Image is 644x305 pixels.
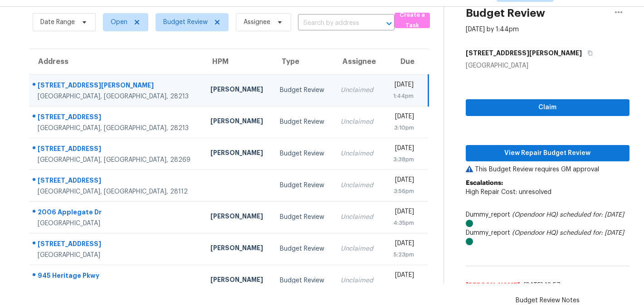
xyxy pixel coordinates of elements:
[38,208,196,219] div: 2006 Applegate Dr
[466,25,519,34] div: [DATE] by 1:44pm
[38,251,196,260] div: [GEOGRAPHIC_DATA]
[280,213,326,222] div: Budget Review
[38,239,196,251] div: [STREET_ADDRESS]
[389,218,414,228] div: 4:35pm
[38,176,196,187] div: [STREET_ADDRESS]
[210,148,265,160] div: [PERSON_NAME]
[210,275,265,286] div: [PERSON_NAME]
[389,250,414,259] div: 5:23pm
[466,281,520,290] span: [PERSON_NAME]
[466,61,629,70] div: [GEOGRAPHIC_DATA]
[280,276,326,285] div: Budget Review
[389,207,414,218] div: [DATE]
[111,18,127,27] span: Open
[273,49,333,74] th: Type
[466,228,629,247] div: Dummy_report
[466,180,503,186] b: Escalations:
[399,10,425,31] span: Create a Task
[383,17,395,30] button: Open
[280,244,326,253] div: Budget Review
[582,45,594,61] button: Copy Address
[560,212,624,218] i: scheduled for: [DATE]
[466,48,582,58] h5: [STREET_ADDRESS][PERSON_NAME]
[210,116,265,128] div: [PERSON_NAME]
[38,187,196,196] div: [GEOGRAPHIC_DATA], [GEOGRAPHIC_DATA], 28112
[389,144,414,155] div: [DATE]
[466,189,551,195] span: High Repair Cost: unresolved
[341,276,375,285] div: Unclaimed
[341,86,375,95] div: Unclaimed
[512,212,558,218] i: (Opendoor HQ)
[38,81,196,92] div: [STREET_ADDRESS][PERSON_NAME]
[512,230,558,236] i: (Opendoor HQ)
[389,92,414,101] div: 1:44pm
[389,271,414,282] div: [DATE]
[389,123,414,132] div: 3:10pm
[38,271,196,282] div: 945 Heritage Pkwy
[38,92,196,101] div: [GEOGRAPHIC_DATA], [GEOGRAPHIC_DATA], 28213
[38,155,196,165] div: [GEOGRAPHIC_DATA], [GEOGRAPHIC_DATA], 28269
[466,145,629,162] button: View Repair Budget Review
[341,213,375,222] div: Unclaimed
[38,144,196,155] div: [STREET_ADDRESS]
[280,117,326,126] div: Budget Review
[341,181,375,190] div: Unclaimed
[163,18,208,27] span: Budget Review
[38,112,196,124] div: [STREET_ADDRESS]
[40,18,75,27] span: Date Range
[341,244,375,253] div: Unclaimed
[524,282,561,289] span: [DATE] 18:57
[280,181,326,190] div: Budget Review
[203,49,273,74] th: HPM
[473,148,622,159] span: View Repair Budget Review
[298,16,369,30] input: Search by address
[210,212,265,223] div: [PERSON_NAME]
[466,99,629,116] button: Claim
[244,18,270,27] span: Assignee
[389,282,414,291] div: 5:35pm
[38,124,196,133] div: [GEOGRAPHIC_DATA], [GEOGRAPHIC_DATA], 28213
[389,155,414,164] div: 3:38pm
[389,175,414,187] div: [DATE]
[466,165,629,174] p: This Budget Review requires GM approval
[466,9,545,18] h2: Budget Review
[560,230,624,236] i: scheduled for: [DATE]
[389,112,414,123] div: [DATE]
[389,187,414,196] div: 3:56pm
[389,80,414,92] div: [DATE]
[333,49,382,74] th: Assignee
[38,282,196,291] div: [GEOGRAPHIC_DATA], [GEOGRAPHIC_DATA], 29715
[38,219,196,228] div: [GEOGRAPHIC_DATA]
[210,85,265,96] div: [PERSON_NAME]
[341,117,375,126] div: Unclaimed
[29,49,203,74] th: Address
[466,210,629,228] div: Dummy_report
[280,86,326,95] div: Budget Review
[382,49,428,74] th: Due
[473,102,622,113] span: Claim
[341,149,375,158] div: Unclaimed
[210,243,265,255] div: [PERSON_NAME]
[389,239,414,250] div: [DATE]
[395,13,430,28] button: Create a Task
[280,149,326,158] div: Budget Review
